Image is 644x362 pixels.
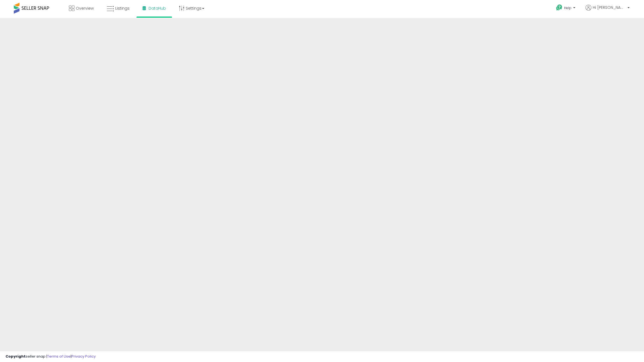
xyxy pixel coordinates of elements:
[76,6,94,11] span: Overview
[115,6,130,11] span: Listings
[556,4,563,11] i: Get Help
[149,6,166,11] span: DataHub
[564,6,571,10] span: Help
[593,5,626,10] span: Hi [PERSON_NAME]
[586,5,630,17] a: Hi [PERSON_NAME]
